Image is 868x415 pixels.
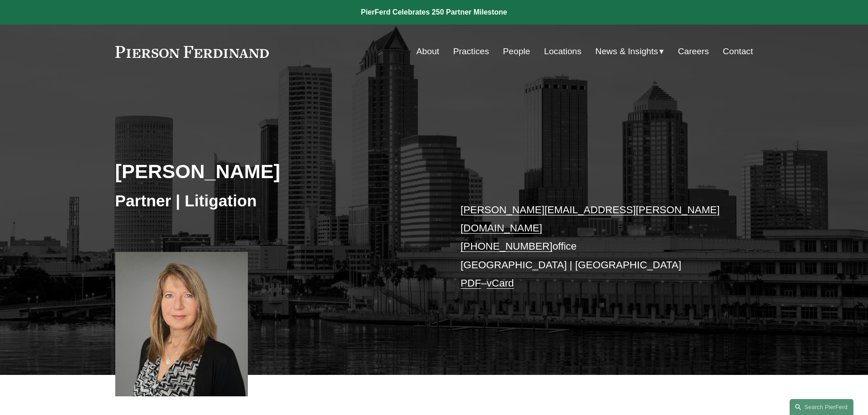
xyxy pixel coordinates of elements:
[790,399,853,415] a: Search this site
[678,43,709,60] a: Careers
[453,43,489,60] a: Practices
[723,43,753,60] a: Contact
[596,44,658,60] span: News & Insights
[115,159,434,183] h2: [PERSON_NAME]
[503,43,530,60] a: People
[544,43,581,60] a: Locations
[461,241,553,252] a: [PHONE_NUMBER]
[461,204,720,234] a: [PERSON_NAME][EMAIL_ADDRESS][PERSON_NAME][DOMAIN_NAME]
[461,201,726,293] p: office [GEOGRAPHIC_DATA] | [GEOGRAPHIC_DATA] –
[115,191,434,211] h3: Partner | Litigation
[596,43,664,60] a: folder dropdown
[416,43,439,60] a: About
[461,277,481,289] a: PDF
[487,277,514,289] a: vCard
